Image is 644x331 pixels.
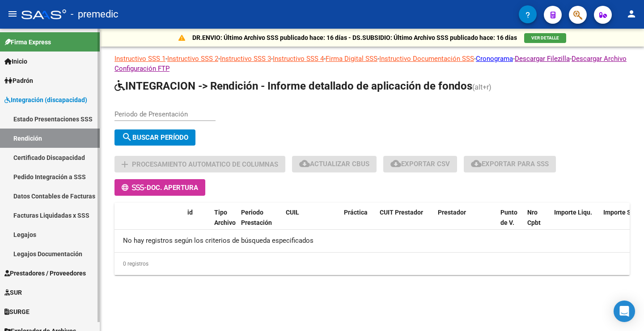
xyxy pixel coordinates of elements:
span: Punto de V. [500,209,517,226]
a: Firma Digital SSS [326,55,377,63]
datatable-header-cell: Prestador [434,203,497,242]
span: - premedic [71,4,119,24]
a: Instructivo SSS 3 [220,55,271,63]
datatable-header-cell: Práctica [340,203,376,242]
datatable-header-cell: CUIL [282,203,340,242]
span: Importe Solic. [603,209,643,216]
datatable-header-cell: Punto de V. [497,203,524,242]
button: Procesamiento automatico de columnas [114,156,285,172]
span: Procesamiento automatico de columnas [132,160,278,168]
mat-icon: search [122,132,132,142]
div: 0 registros [114,253,630,275]
mat-icon: person [626,9,637,19]
span: Exportar CSV [390,160,450,168]
span: CUIL [286,209,299,216]
button: Exportar para SSS [464,156,556,172]
span: Exportar para SSS [471,160,549,168]
datatable-header-cell: id [184,203,211,242]
mat-icon: cloud_download [299,158,310,169]
span: Actualizar CBUs [299,160,369,168]
a: Instructivo SSS 4 [273,55,324,63]
span: - [122,184,147,192]
mat-icon: add [119,159,130,170]
datatable-header-cell: Tipo Archivo [211,203,237,242]
p: DR.ENVIO: Último Archivo SSS publicado hace: 16 días - DS.SUBSIDIO: Último Archivo SSS publicado ... [192,33,517,43]
span: Tipo Archivo [214,209,236,226]
a: Cronograma [476,55,513,63]
span: CUIT Prestador [380,209,423,216]
span: Padrón [4,76,33,86]
span: INTEGRACION -> Rendición - Informe detallado de aplicación de fondos [114,80,472,92]
datatable-header-cell: CUIT Prestador [376,203,434,242]
span: (alt+r) [472,83,491,91]
span: Nro Cpbt [527,209,541,226]
span: SUR [4,288,22,297]
button: Exportar CSV [383,156,457,172]
mat-icon: menu [7,9,18,19]
span: VER DETALLE [531,35,559,40]
span: Periodo Prestación [241,209,272,226]
datatable-header-cell: Importe Liqu. [551,203,600,242]
span: id [187,209,193,216]
button: Buscar Período [114,129,195,146]
button: -Doc. Apertura [114,179,205,196]
span: Inicio [4,56,27,66]
span: Prestador [438,209,466,216]
a: Instructivo Documentación SSS [379,55,474,63]
button: VER DETALLE [524,33,566,43]
span: Práctica [344,209,368,216]
p: - - - - - - - - [114,54,630,73]
span: SURGE [4,307,30,317]
div: No hay registros según los criterios de búsqueda especificados [114,230,630,252]
mat-icon: cloud_download [390,158,401,169]
datatable-header-cell: Periodo Prestación [237,203,282,242]
a: Instructivo SSS 2 [167,55,218,63]
datatable-header-cell: Nro Cpbt [524,203,551,242]
span: Buscar Período [122,133,188,142]
mat-icon: cloud_download [471,158,482,169]
div: Open Intercom Messenger [614,301,635,322]
span: Importe Liqu. [554,209,592,216]
span: Prestadores / Proveedores [4,268,86,278]
span: Firma Express [4,37,51,47]
span: Doc. Apertura [147,184,198,192]
a: Instructivo SSS 1 [114,55,165,63]
a: Descargar Filezilla [515,55,570,63]
span: Integración (discapacidad) [4,95,87,105]
button: Actualizar CBUs [292,156,377,172]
